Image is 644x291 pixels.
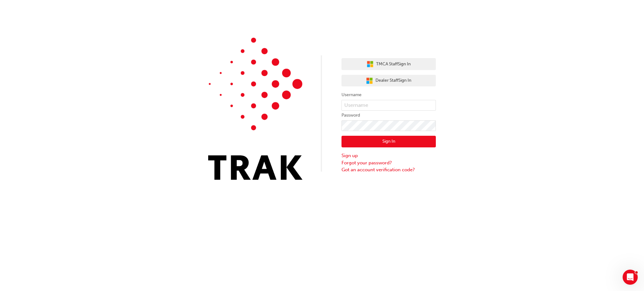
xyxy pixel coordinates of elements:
iframe: Intercom live chat [623,270,638,285]
a: Got an account verification code? [341,166,436,173]
a: Forgot your password? [341,159,436,167]
span: Dealer Staff Sign In [375,77,411,84]
button: Sign In [341,136,436,148]
button: TMCA StaffSign In [341,58,436,70]
label: Password [341,112,436,119]
input: Username [341,100,436,111]
img: Trak [208,38,303,180]
label: Username [341,91,436,99]
span: TMCA Staff Sign In [376,61,411,68]
a: Sign up [341,152,436,159]
button: Dealer StaffSign In [341,75,436,87]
